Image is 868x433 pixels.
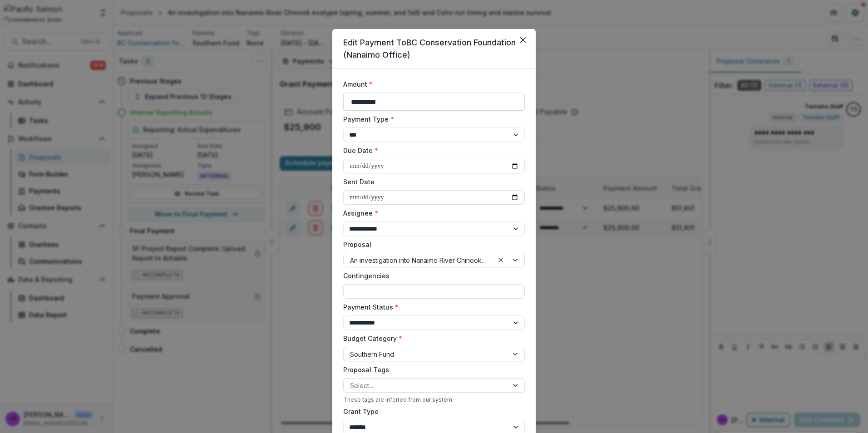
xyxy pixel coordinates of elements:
label: Proposal Tags [343,365,519,374]
label: Payment Type [343,114,519,124]
label: Due Date [343,146,519,155]
label: Grant Type [343,407,519,416]
label: Proposal [343,240,519,249]
div: These tags are inferred from our system [343,396,525,403]
label: Sent Date [343,177,519,187]
label: Contingencies [343,271,519,280]
header: Edit Payment To BC Conservation Foundation (Nanaimo Office) [332,29,536,69]
label: Payment Status [343,302,519,312]
div: Clear selected options [495,255,506,266]
button: Close [516,33,530,47]
label: Assignee [343,208,519,218]
label: Budget Category [343,334,519,343]
label: Amount [343,79,519,89]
